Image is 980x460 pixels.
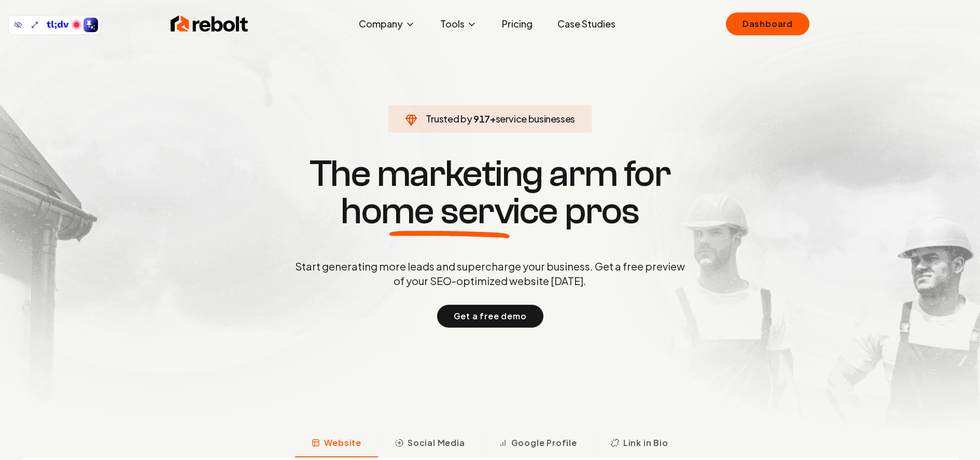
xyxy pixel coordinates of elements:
button: Link in Bio [594,430,685,457]
span: Link in Bio [623,437,668,449]
span: Trusted by [426,113,472,125]
span: service businesses [496,113,576,125]
button: Company [351,13,424,34]
button: Website [295,430,378,457]
button: Social Media [378,430,482,457]
span: Social Media [408,437,465,449]
span: + [490,113,496,125]
span: Website [324,437,361,449]
img: Rebolt Logo [171,13,248,34]
a: Dashboard [726,12,809,35]
button: Tools [432,13,485,34]
span: Google Profile [511,437,577,449]
span: home service [341,193,558,230]
button: Google Profile [482,430,594,457]
a: Case Studies [549,13,624,34]
h1: The marketing arm for pros [241,155,739,230]
a: Pricing [494,13,541,34]
p: Start generating more leads and supercharge your business. Get a free preview of your SEO-optimiz... [293,259,687,288]
button: Get a free demo [437,305,543,328]
span: 917 [473,112,490,126]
